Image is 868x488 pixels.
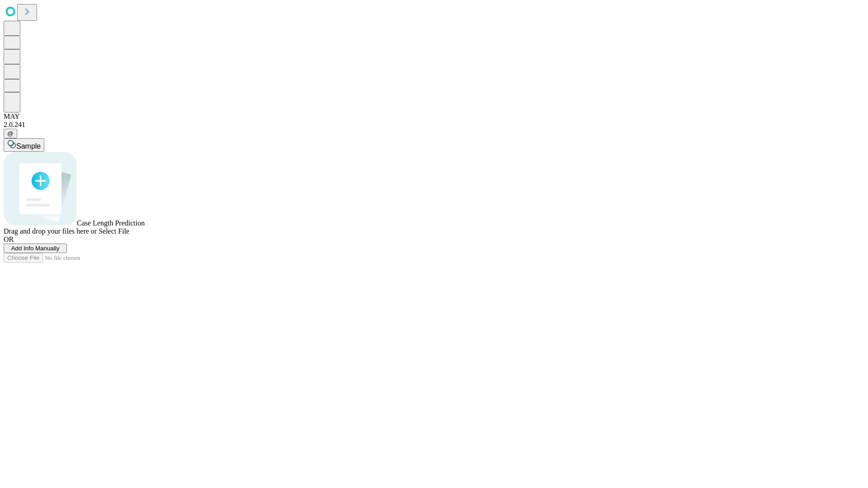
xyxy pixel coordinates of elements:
div: 2.0.241 [4,121,864,129]
div: MAY [4,113,864,121]
span: Drag and drop your files here or [4,227,97,235]
span: Select File [99,227,129,235]
button: Add Info Manually [4,244,67,253]
span: Sample [16,142,41,150]
span: Case Length Prediction [77,219,145,227]
button: Sample [4,138,44,152]
span: OR [4,235,14,243]
span: Add Info Manually [11,245,60,252]
span: @ [7,130,14,137]
button: @ [4,129,17,138]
